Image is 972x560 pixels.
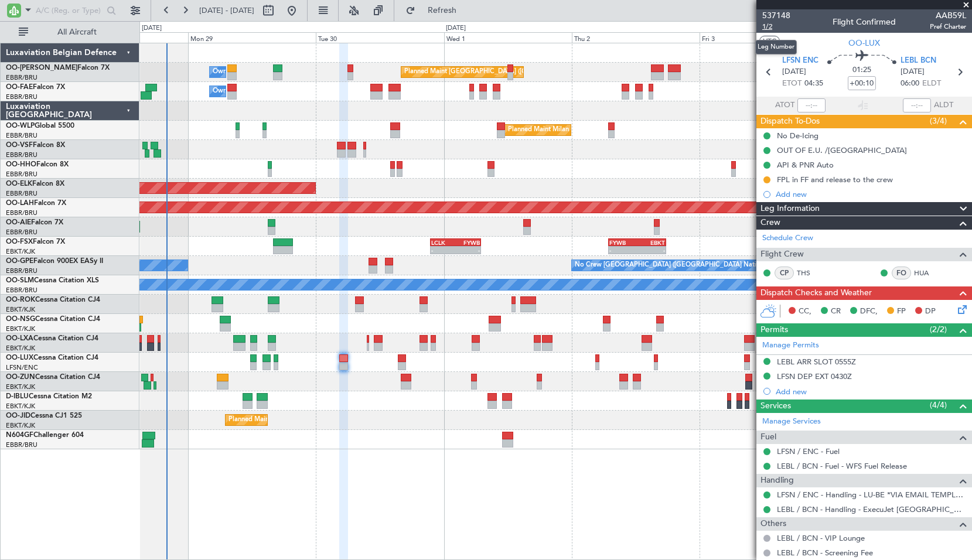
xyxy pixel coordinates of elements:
div: LCLK [431,239,455,246]
span: CR [831,306,841,317]
a: LEBL / BCN - Screening Fee [777,548,873,558]
span: OO-SLM [6,277,34,284]
a: Manage Permits [762,340,819,351]
div: Flight Confirmed [833,16,896,28]
a: EBBR/BRU [6,209,37,217]
a: OO-GPEFalcon 900EX EASy II [6,258,103,265]
div: FYWB [609,239,637,246]
div: EBKT [637,239,665,246]
div: - [431,247,455,254]
a: Manage Services [762,416,821,428]
div: No De-Icing [777,131,818,141]
span: 537148 [762,9,790,22]
div: Wed 1 [444,32,572,43]
div: No Crew [GEOGRAPHIC_DATA] ([GEOGRAPHIC_DATA] National) [575,257,771,274]
a: LFSN / ENC - Handling - LU-BE *VIA EMAIL TEMPLATE* LFSN / ENC [777,490,966,500]
a: EBBR/BRU [6,441,37,449]
a: LEBL / BCN - Fuel - WFS Fuel Release [777,461,907,471]
span: AAB59L [930,9,966,22]
a: Schedule Crew [762,233,813,244]
span: LEBL BCN [901,55,936,67]
a: OO-ELKFalcon 8X [6,180,64,187]
span: ATOT [775,100,794,111]
span: ELDT [922,78,941,90]
span: OO-ELK [6,180,32,187]
a: EBBR/BRU [6,93,37,101]
span: OO-VSF [6,142,33,149]
span: OO-FAE [6,84,33,91]
a: OO-NSGCessna Citation CJ4 [6,316,100,323]
div: Add new [776,387,966,397]
a: OO-LAHFalcon 7X [6,200,66,207]
div: OUT OF E.U. /[GEOGRAPHIC_DATA] [777,145,907,155]
span: OO-ZUN [6,374,35,381]
span: 1/2 [762,22,790,32]
span: Dispatch Checks and Weather [760,286,872,300]
a: D-IBLUCessna Citation M2 [6,393,92,400]
span: Fuel [760,431,776,444]
a: OO-VSFFalcon 8X [6,142,65,149]
div: API & PNR Auto [777,160,834,170]
span: N604GF [6,432,33,439]
span: OO-LAH [6,200,34,207]
a: EBBR/BRU [6,286,37,295]
span: OO-LXA [6,335,33,342]
div: Mon 29 [188,32,316,43]
span: ALDT [934,100,953,111]
a: EBKT/KJK [6,305,35,314]
span: OO-GPE [6,258,33,265]
div: Thu 2 [572,32,700,43]
span: (4/4) [930,399,947,411]
div: Tue 30 [316,32,444,43]
a: OO-SLMCessna Citation XLS [6,277,99,284]
span: OO-WLP [6,122,35,129]
a: OO-ZUNCessna Citation CJ4 [6,374,100,381]
div: - [455,247,479,254]
div: Planned Maint [GEOGRAPHIC_DATA] ([GEOGRAPHIC_DATA] National) [404,63,616,81]
a: EBBR/BRU [6,131,37,140]
span: D-IBLU [6,393,29,400]
span: All Aircraft [30,28,124,36]
div: [DATE] [142,23,162,33]
a: OO-ROKCessna Citation CJ4 [6,296,100,303]
span: (3/4) [930,115,947,127]
span: Services [760,399,791,413]
span: [DATE] [901,66,925,78]
span: Pref Charter [930,22,966,32]
a: EBKT/KJK [6,421,35,430]
div: CP [775,267,794,279]
div: Add new [776,189,966,199]
a: EBBR/BRU [6,267,37,275]
span: DFC, [860,306,878,317]
div: FO [892,267,911,279]
a: LFSN / ENC - Fuel [777,446,840,456]
span: Dispatch To-Dos [760,115,820,128]
div: Owner Melsbroek Air Base [213,63,292,81]
a: OO-AIEFalcon 7X [6,219,63,226]
a: OO-[PERSON_NAME]Falcon 7X [6,64,110,71]
div: LEBL ARR SLOT 0555Z [777,357,856,367]
span: 04:35 [804,78,823,90]
span: OO-ROK [6,296,35,303]
span: OO-JID [6,412,30,419]
span: Others [760,517,786,531]
a: EBKT/KJK [6,247,35,256]
a: LFSN/ENC [6,363,38,372]
span: FP [897,306,906,317]
div: FPL in FF and release to the crew [777,175,893,185]
span: DP [925,306,936,317]
button: All Aircraft [13,23,127,42]
input: A/C (Reg. or Type) [36,2,103,19]
span: Crew [760,216,780,230]
span: OO-AIE [6,219,31,226]
div: Owner Melsbroek Air Base [213,83,292,100]
span: [DATE] - [DATE] [199,5,254,16]
a: N604GFChallenger 604 [6,432,84,439]
div: Planned Maint Kortrijk-[GEOGRAPHIC_DATA] [228,411,365,429]
span: ETOT [782,78,802,90]
a: OO-HHOFalcon 8X [6,161,69,168]
input: --:-- [797,98,826,112]
span: Handling [760,474,794,487]
a: LEBL / BCN - VIP Lounge [777,533,865,543]
a: THS [797,268,823,278]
